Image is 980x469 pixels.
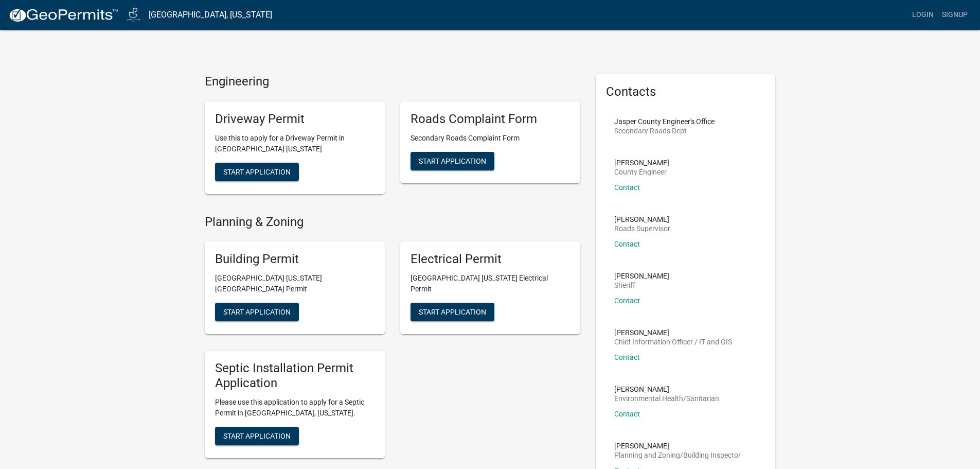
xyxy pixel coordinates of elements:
[614,118,715,125] p: Jasper County Engineer's Office
[614,451,741,459] p: Planning and Zoning/Building Inspector
[614,442,741,449] p: [PERSON_NAME]
[411,152,494,170] button: Start Application
[614,410,640,418] a: Contact
[411,133,570,144] p: Secondary Roads Complaint Form
[614,386,719,393] p: [PERSON_NAME]
[215,273,375,294] p: [GEOGRAPHIC_DATA] [US_STATE][GEOGRAPHIC_DATA] Permit
[215,427,299,445] button: Start Application
[614,329,732,336] p: [PERSON_NAME]
[215,397,375,419] p: Please use this application to apply for a Septic Permit in [GEOGRAPHIC_DATA], [US_STATE].
[614,353,640,361] a: Contact
[205,215,580,230] h4: Planning & Zoning
[215,112,375,127] h5: Driveway Permit
[614,395,719,402] p: Environmental Health/Sanitarian
[215,303,299,321] button: Start Application
[606,84,765,99] h5: Contacts
[149,6,272,24] a: [GEOGRAPHIC_DATA], [US_STATE]
[411,252,570,267] h5: Electrical Permit
[215,163,299,181] button: Start Application
[127,8,140,22] img: Jasper County, Iowa
[223,308,291,316] span: Start Application
[614,272,669,280] p: [PERSON_NAME]
[614,127,715,134] p: Secondary Roads Dept
[215,252,375,267] h5: Building Permit
[614,216,670,223] p: [PERSON_NAME]
[614,183,640,192] a: Contact
[215,361,375,391] h5: Septic Installation Permit Application
[419,157,486,165] span: Start Application
[411,112,570,127] h5: Roads Complaint Form
[614,225,670,232] p: Roads Supervisor
[411,273,570,294] p: [GEOGRAPHIC_DATA] [US_STATE] Electrical Permit
[614,159,669,166] p: [PERSON_NAME]
[411,303,494,321] button: Start Application
[614,297,640,305] a: Contact
[419,308,486,316] span: Start Application
[205,74,580,89] h4: Engineering
[223,431,291,440] span: Start Application
[215,133,375,154] p: Use this to apply for a Driveway Permit in [GEOGRAPHIC_DATA] [US_STATE]
[938,5,972,25] a: Signup
[908,5,938,25] a: Login
[614,338,732,345] p: Chief Information Officer / IT and GIS
[614,282,669,289] p: Sheriff
[223,167,291,176] span: Start Application
[614,240,640,248] a: Contact
[614,168,669,176] p: County Engineer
